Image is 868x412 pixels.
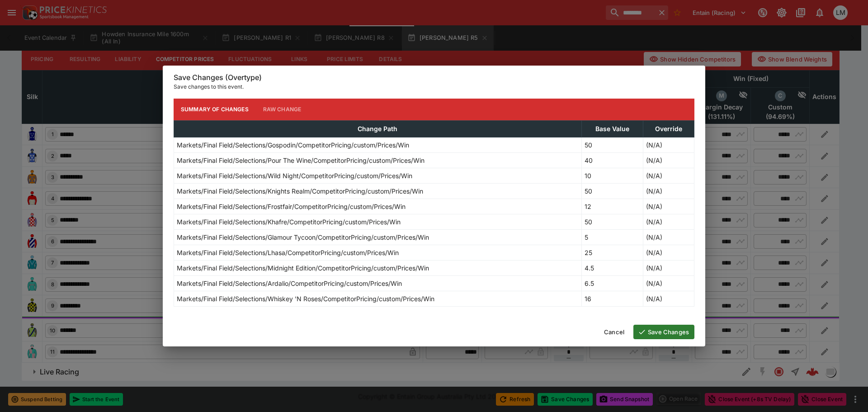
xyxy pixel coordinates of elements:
p: Markets/Final Field/Selections/Glamour Tycoon/CompetitorPricing/custom/Prices/Win [177,232,429,242]
td: (N/A) [643,183,694,199]
p: Markets/Final Field/Selections/Lhasa/CompetitorPricing/custom/Prices/Win [177,248,399,257]
button: Summary of Changes [174,99,256,120]
td: 5 [581,229,643,245]
td: 6.5 [581,275,643,291]
p: Markets/Final Field/Selections/Whiskey 'N Roses/CompetitorPricing/custom/Prices/Win [177,294,434,303]
button: Cancel [599,325,630,339]
p: Markets/Final Field/Selections/Ardalio/CompetitorPricing/custom/Prices/Win [177,279,402,288]
td: (N/A) [643,229,694,245]
td: (N/A) [643,260,694,275]
td: (N/A) [643,291,694,306]
h6: Save Changes (Overtype) [174,73,694,82]
th: Change Path [174,120,582,137]
td: 50 [581,183,643,199]
td: 4.5 [581,260,643,275]
td: (N/A) [643,214,694,229]
td: 50 [581,214,643,229]
p: Markets/Final Field/Selections/Knights Realm/CompetitorPricing/custom/Prices/Win [177,186,423,196]
p: Markets/Final Field/Selections/Khafre/CompetitorPricing/custom/Prices/Win [177,217,401,227]
td: (N/A) [643,168,694,183]
td: (N/A) [643,152,694,168]
p: Markets/Final Field/Selections/Gospodin/CompetitorPricing/custom/Prices/Win [177,140,409,150]
td: 25 [581,245,643,260]
p: Markets/Final Field/Selections/Midnight Edition/CompetitorPricing/custom/Prices/Win [177,263,429,273]
td: (N/A) [643,199,694,214]
td: (N/A) [643,245,694,260]
p: Markets/Final Field/Selections/Frostfair/CompetitorPricing/custom/Prices/Win [177,202,406,211]
button: Save Changes [633,325,694,339]
td: (N/A) [643,137,694,152]
button: Raw Change [256,99,309,120]
p: Markets/Final Field/Selections/Wild Night/CompetitorPricing/custom/Prices/Win [177,171,412,180]
th: Override [643,120,694,137]
th: Base Value [581,120,643,137]
td: (N/A) [643,275,694,291]
td: 50 [581,137,643,152]
p: Save changes to this event. [174,82,694,91]
td: 10 [581,168,643,183]
td: 40 [581,152,643,168]
td: 16 [581,291,643,306]
td: 12 [581,199,643,214]
p: Markets/Final Field/Selections/Pour The Wine/CompetitorPricing/custom/Prices/Win [177,156,425,165]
